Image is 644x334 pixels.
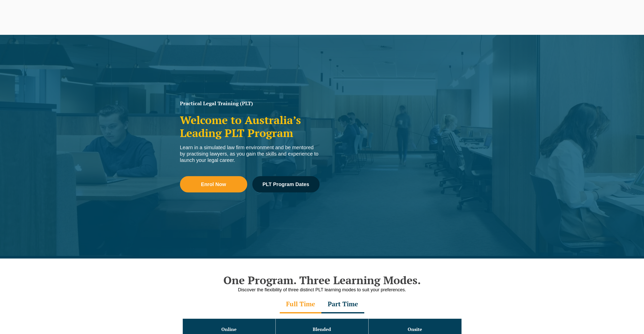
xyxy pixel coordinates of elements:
h3: Online [183,327,275,332]
h2: Welcome to Australia’s Leading PLT Program [180,114,320,139]
div: Part Time [321,296,364,313]
h3: Blended [276,327,368,332]
span: Enrol Now [201,182,226,187]
h2: One Program. Three Learning Modes. [177,274,467,286]
div: Full Time [280,296,321,313]
a: PLT Program Dates [252,176,320,192]
h3: Onsite [369,327,461,332]
a: Enrol Now [180,176,247,192]
p: Discover the flexibility of three distinct PLT learning modes to suit your preferences. [177,287,467,293]
div: Learn in a simulated law firm environment and be mentored by practising lawyers, as you gain the ... [180,144,320,163]
span: PLT Program Dates [262,182,309,187]
h1: Practical Legal Training (PLT) [180,101,320,106]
